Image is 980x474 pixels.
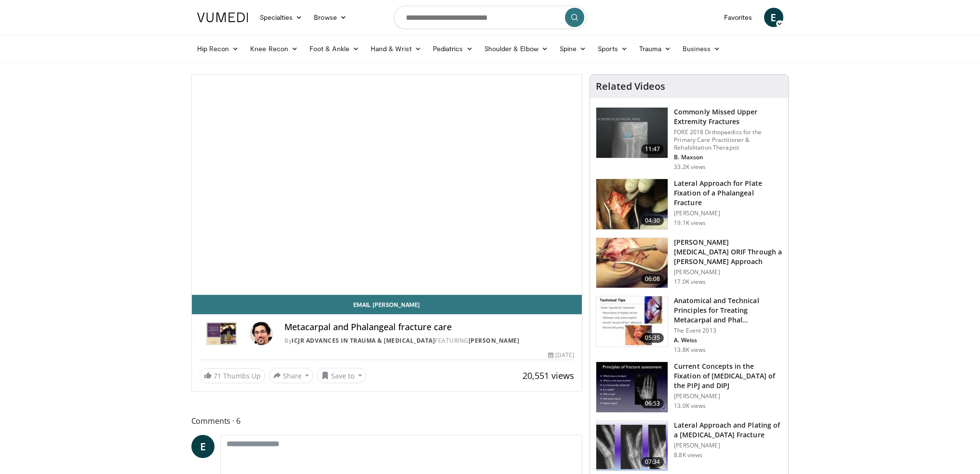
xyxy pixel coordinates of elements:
[596,237,782,289] a: 06:08 [PERSON_NAME][MEDICAL_DATA] ORIF Through a [PERSON_NAME] Approach [PERSON_NAME] 17.0K views
[192,75,582,295] video-js: Video Player
[191,39,245,58] a: Hip Recon
[596,238,668,288] img: af335e9d-3f89-4d46-97d1-d9f0cfa56dd9.150x105_q85_crop-smart_upscale.jpg
[674,209,782,217] p: [PERSON_NAME]
[292,336,435,345] a: ICJR Advances in Trauma & [MEDICAL_DATA]
[596,296,782,354] a: 05:35 Anatomical and Technical Principles for Treating Metacarpal and Phal… The Event 2013 A. Wei...
[641,333,664,343] span: 05:35
[674,336,782,344] p: A. Weiss
[674,442,782,449] p: [PERSON_NAME]
[592,39,633,58] a: Sports
[641,216,664,225] span: 04:30
[596,362,782,413] a: 06:53 Current Concepts in the Fixation of [MEDICAL_DATA] of the PIPJ and DIPJ [PERSON_NAME] 13.0K...
[596,108,668,158] img: b2c65235-e098-4cd2-ab0f-914df5e3e270.150x105_q85_crop-smart_upscale.jpg
[214,371,221,380] span: 71
[596,179,668,229] img: a2c46a1f-6dd6-461b-8768-7298687943d1.150x105_q85_crop-smart_upscale.jpg
[191,435,215,458] a: E
[548,351,574,360] div: [DATE]
[427,39,479,58] a: Pediatrics
[200,368,265,383] a: 71 Thumbs Up
[674,420,782,440] h3: Lateral Approach and Plating of a [MEDICAL_DATA] Fracture
[523,370,574,381] span: 20,551 views
[674,346,706,354] p: 13.8K views
[674,327,782,335] p: The Event 2013
[192,295,582,314] a: Email [PERSON_NAME]
[764,8,783,27] a: E
[718,8,758,27] a: Favorites
[674,278,706,286] p: 17.0K views
[479,39,554,58] a: Shoulder & Elbow
[596,296,668,347] img: 04164f76-1362-4162-b9f3-0e0fef6fb430.150x105_q85_crop-smart_upscale.jpg
[641,399,664,408] span: 06:53
[674,107,782,126] h3: Commonly Missed Upper Extremity Fractures
[554,39,592,58] a: Spine
[200,322,246,345] img: ICJR Advances in Trauma & Arthroplasty
[674,451,702,459] p: 8.8K views
[677,39,726,58] a: Business
[284,322,574,333] h4: Metacarpal and Phalangeal fracture care
[269,368,314,383] button: Share
[641,144,664,154] span: 11:47
[469,336,520,345] a: [PERSON_NAME]
[308,8,352,27] a: Browse
[596,179,782,230] a: 04:30 Lateral Approach for Plate Fixation of a Phalangeal Fracture [PERSON_NAME] 19.1K views
[641,274,664,284] span: 06:08
[674,179,782,208] h3: Lateral Approach for Plate Fixation of a Phalangeal Fracture
[674,219,706,227] p: 19.1K views
[254,8,309,27] a: Specialties
[674,237,782,266] h3: [PERSON_NAME][MEDICAL_DATA] ORIF Through a [PERSON_NAME] Approach
[191,415,583,427] span: Comments 6
[674,392,782,400] p: [PERSON_NAME]
[365,39,427,58] a: Hand & Wrist
[674,296,782,325] h3: Anatomical and Technical Principles for Treating Metacarpal and Phal…
[394,6,587,29] input: Search topics, interventions
[250,322,273,345] img: Avatar
[596,81,665,92] h4: Related Videos
[284,336,574,345] div: By FEATURING
[596,420,782,472] a: 07:34 Lateral Approach and Plating of a [MEDICAL_DATA] Fracture [PERSON_NAME] 8.8K views
[596,107,782,171] a: 11:47 Commonly Missed Upper Extremity Fractures FORE 2018 Orthopaedics for the Primary Care Pract...
[641,457,664,467] span: 07:34
[674,153,782,161] p: B. Maxson
[674,362,782,390] h3: Current Concepts in the Fixation of [MEDICAL_DATA] of the PIPJ and DIPJ
[633,39,677,58] a: Trauma
[304,39,365,58] a: Foot & Ankle
[674,163,706,171] p: 33.2K views
[197,13,248,22] img: VuMedi Logo
[596,421,668,471] img: 44f74797-969d-47a6-897a-4830da949303.150x105_q85_crop-smart_upscale.jpg
[596,362,668,412] img: 1e755709-254a-4930-be7d-aa5fbb173ea9.150x105_q85_crop-smart_upscale.jpg
[674,128,782,152] p: FORE 2018 Orthopaedics for the Primary Care Practitioner & Rehabilitation Therapist
[674,402,706,410] p: 13.0K views
[244,39,304,58] a: Knee Recon
[674,268,782,276] p: [PERSON_NAME]
[317,368,366,383] button: Save to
